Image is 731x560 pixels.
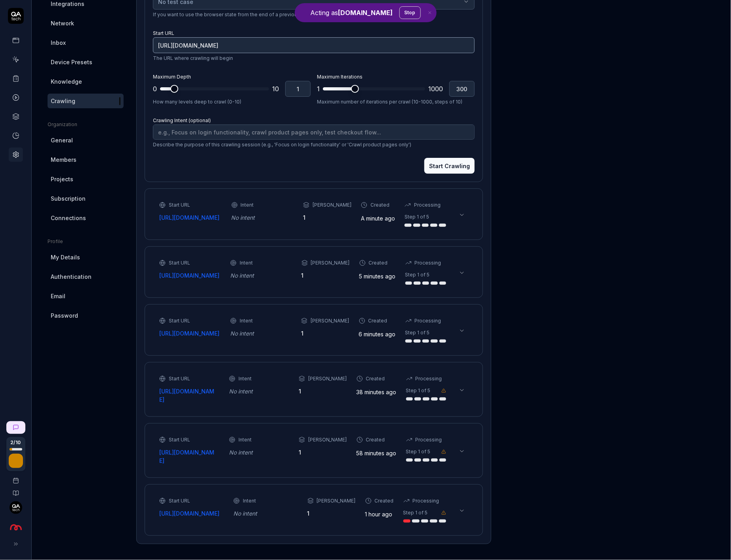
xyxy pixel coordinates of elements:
span: Authentication [51,272,92,281]
a: Password [48,308,124,323]
div: [PERSON_NAME] [311,317,349,324]
div: Step 1 of 5 [406,448,431,455]
div: No intent [233,509,298,518]
a: [URL][DOMAIN_NAME] [159,387,219,404]
span: General [51,136,73,144]
div: 1 [307,509,356,518]
a: [URL][DOMAIN_NAME] [159,448,219,465]
span: Projects [51,175,73,183]
span: 2 / 10 [11,440,21,445]
div: 1 [299,387,347,395]
a: Inbox [48,35,124,50]
div: 1 [301,329,349,338]
div: Step 1 of 5 [405,213,429,221]
a: Documentation [3,484,28,497]
p: Describe the purpose of this crawling session (e.g., 'Focus on login functionality' or 'Crawl pro... [153,141,475,148]
p: How many levels deep to crawl (0-10) [153,98,311,105]
div: Start URL [169,436,190,443]
div: No intent [230,329,292,338]
div: No intent [231,213,294,222]
div: Processing [413,497,439,504]
label: Maximum Iterations [317,74,363,80]
div: Organization [48,121,124,128]
div: [PERSON_NAME] [317,497,356,504]
a: Subscription [48,191,124,206]
span: Inbox [51,38,66,47]
div: Processing [416,436,442,443]
a: Members [48,152,124,167]
div: Intent [239,375,252,382]
a: [URL][DOMAIN_NAME] [159,213,222,222]
span: My Details [51,253,80,261]
div: Start URL [169,201,190,209]
div: Intent [243,497,256,504]
span: 0 [153,84,157,94]
a: New conversation [6,421,25,434]
a: [URL][DOMAIN_NAME] [159,271,221,280]
div: Step 1 of 5 [405,271,430,278]
div: Created [366,375,385,382]
div: 1 [303,213,351,222]
div: Step 1 of 5 [405,329,430,336]
div: Step 1 of 5 [406,387,431,394]
div: Processing [415,317,441,324]
div: [PERSON_NAME] [308,436,347,443]
a: Network [48,16,124,31]
button: Start Crawling [424,158,475,174]
img: Sambla Logo [9,520,23,535]
div: Processing [415,259,441,267]
div: Intent [240,317,253,324]
button: Stop [399,6,421,19]
time: 1 hour ago [365,511,393,518]
span: Password [51,311,78,320]
span: Connections [51,214,86,222]
time: 6 minutes ago [359,331,396,338]
span: Crawling [51,97,75,105]
a: Knowledge [48,74,124,89]
div: Step 1 of 5 [403,509,428,516]
div: Start URL [169,317,190,324]
a: Authentication [48,269,124,284]
a: Crawling [48,94,124,108]
div: Start URL [169,497,190,504]
label: Maximum Depth [153,74,191,80]
div: 1 [302,271,350,280]
time: A minute ago [361,215,395,222]
span: Email [51,292,65,300]
label: Start URL [153,30,174,36]
a: [URL][DOMAIN_NAME] [159,329,221,338]
div: [PERSON_NAME] [308,375,347,382]
time: 5 minutes ago [359,273,396,280]
div: 1 [299,448,347,456]
img: 7ccf6c19-61ad-4a6c-8811-018b02a1b829.jpg [10,501,22,514]
span: Network [51,19,74,27]
p: If you want to use the browser state from the end of a previous test case, select it here [153,11,475,18]
input: https://www.vault.staging.sambla.se/ [153,37,475,53]
p: The URL where crawling will begin [153,55,475,62]
time: 38 minutes ago [357,389,397,395]
div: Created [370,201,389,209]
span: 1 [317,84,320,94]
div: [PERSON_NAME] [311,259,350,267]
span: 10 [272,84,279,94]
p: Maximum number of iterations per crawl (10-1000, steps of 10) [317,98,475,105]
div: Created [375,497,394,504]
div: [PERSON_NAME] [313,201,351,209]
span: Members [51,155,76,164]
div: Processing [416,375,442,382]
a: Projects [48,172,124,186]
a: Email [48,289,124,303]
label: Crawling Intent (optional) [153,117,211,123]
div: Intent [241,201,254,209]
div: Created [366,436,385,443]
div: Start URL [169,259,190,267]
a: Book a call with us [3,471,28,484]
span: Subscription [51,194,86,203]
div: Created [369,259,388,267]
div: Profile [48,238,124,245]
div: Processing [414,201,441,209]
div: Created [368,317,387,324]
div: Intent [239,436,252,443]
a: Connections [48,211,124,225]
div: No intent [230,271,292,280]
